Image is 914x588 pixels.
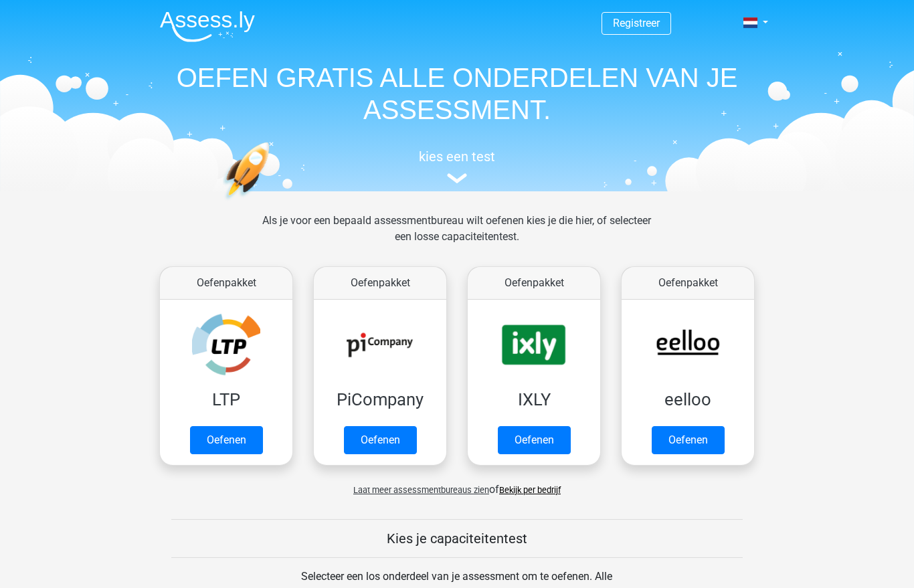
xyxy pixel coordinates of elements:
a: Bekijk per bedrijf [499,485,561,495]
a: Oefenen [190,426,263,454]
span: Laat meer assessmentbureaus zien [353,485,489,495]
div: Als je voor een bepaald assessmentbureau wilt oefenen kies je die hier, of selecteer een losse ca... [252,213,662,261]
img: oefenen [223,142,321,263]
a: Oefenen [498,426,571,454]
h5: kies een test [149,149,765,165]
a: Registreer [613,17,660,29]
div: of [149,471,765,498]
h1: OEFEN GRATIS ALLE ONDERDELEN VAN JE ASSESSMENT. [149,62,765,126]
a: kies een test [149,149,765,184]
h5: Kies je capaciteitentest [171,530,743,547]
a: Oefenen [344,426,417,454]
img: assessment [447,173,467,183]
a: Oefenen [652,426,725,454]
img: Assessly [160,11,255,42]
